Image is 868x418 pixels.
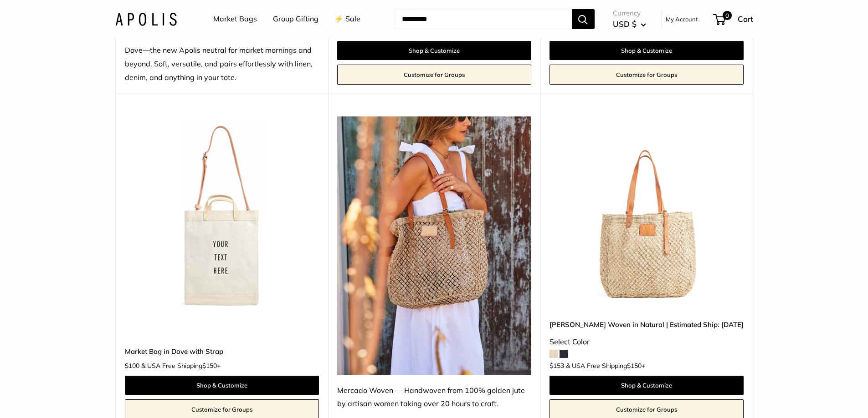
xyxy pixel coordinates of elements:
[337,41,531,60] a: Shop & Customize
[125,346,319,357] a: Market Bag in Dove with Strap
[337,384,531,411] div: Mercado Woven — Handwoven from 100% golden jute by artisan women taking over 20 hours to craft.
[202,362,217,370] span: $150
[550,362,564,370] span: $153
[714,12,753,26] a: 0 Cart
[566,363,645,369] span: & USA Free Shipping +
[334,12,360,26] a: ⚡️ Sale
[125,116,319,310] a: Market Bag in Dove with StrapMarket Bag in Dove with Strap
[666,14,698,25] a: My Account
[7,383,98,411] iframe: Sign Up via Text for Offers
[115,12,177,25] img: Apolis
[125,376,319,395] a: Shop & Customize
[125,44,319,85] div: Dove—the new Apolis neutral for market mornings and beyond. Soft, versatile, and pairs effortless...
[550,116,744,310] a: Mercado Woven in Natural | Estimated Ship: Oct. 19thMercado Woven in Natural | Estimated Ship: Oc...
[550,116,744,310] img: Mercado Woven in Natural | Estimated Ship: Oct. 19th
[213,12,257,26] a: Market Bags
[722,11,731,20] span: 0
[337,116,531,375] img: Mercado Woven — Handwoven from 100% golden jute by artisan women taking over 20 hours to craft.
[613,19,637,29] span: USD $
[613,17,646,31] button: USD $
[627,362,642,370] span: $150
[337,65,531,85] a: Customize for Groups
[550,65,744,85] a: Customize for Groups
[550,335,744,349] div: Select Color
[141,363,221,369] span: & USA Free Shipping +
[125,362,139,370] span: $100
[613,7,646,20] span: Currency
[550,41,744,60] a: Shop & Customize
[738,14,753,24] span: Cart
[550,376,744,395] a: Shop & Customize
[273,12,318,26] a: Group Gifting
[572,9,595,29] button: Search
[125,116,319,310] img: Market Bag in Dove with Strap
[550,319,744,330] a: [PERSON_NAME] Woven in Natural | Estimated Ship: [DATE]
[395,9,572,29] input: Search...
